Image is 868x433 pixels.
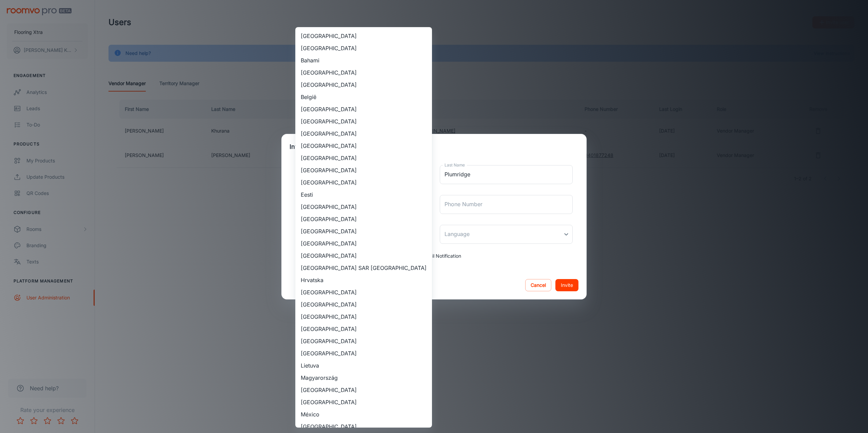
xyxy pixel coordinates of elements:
[295,408,432,420] li: México
[295,286,432,298] li: [GEOGRAPHIC_DATA]
[295,262,432,274] li: [GEOGRAPHIC_DATA] SAR [GEOGRAPHIC_DATA]
[295,396,432,408] li: [GEOGRAPHIC_DATA]
[295,335,432,347] li: [GEOGRAPHIC_DATA]
[295,79,432,91] li: [GEOGRAPHIC_DATA]
[295,66,432,79] li: [GEOGRAPHIC_DATA]
[295,250,432,262] li: [GEOGRAPHIC_DATA]
[295,420,432,433] li: [GEOGRAPHIC_DATA]
[295,323,432,335] li: [GEOGRAPHIC_DATA]
[295,274,432,286] li: Hrvatska
[295,91,432,103] li: België
[295,176,432,189] li: [GEOGRAPHIC_DATA]
[295,298,432,311] li: [GEOGRAPHIC_DATA]
[295,372,432,384] li: Magyarország
[295,54,432,66] li: Bahami
[295,384,432,396] li: [GEOGRAPHIC_DATA]
[295,311,432,323] li: [GEOGRAPHIC_DATA]
[295,115,432,127] li: [GEOGRAPHIC_DATA]
[295,140,432,152] li: [GEOGRAPHIC_DATA]
[295,213,432,225] li: [GEOGRAPHIC_DATA]
[295,237,432,250] li: [GEOGRAPHIC_DATA]
[295,201,432,213] li: [GEOGRAPHIC_DATA]
[295,42,432,54] li: [GEOGRAPHIC_DATA]
[295,127,432,140] li: [GEOGRAPHIC_DATA]
[295,152,432,164] li: [GEOGRAPHIC_DATA]
[295,347,432,359] li: [GEOGRAPHIC_DATA]
[295,189,432,201] li: Eesti
[295,30,432,42] li: [GEOGRAPHIC_DATA]
[295,164,432,176] li: [GEOGRAPHIC_DATA]
[295,103,432,115] li: [GEOGRAPHIC_DATA]
[295,225,432,237] li: [GEOGRAPHIC_DATA]
[295,359,432,372] li: Lietuva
